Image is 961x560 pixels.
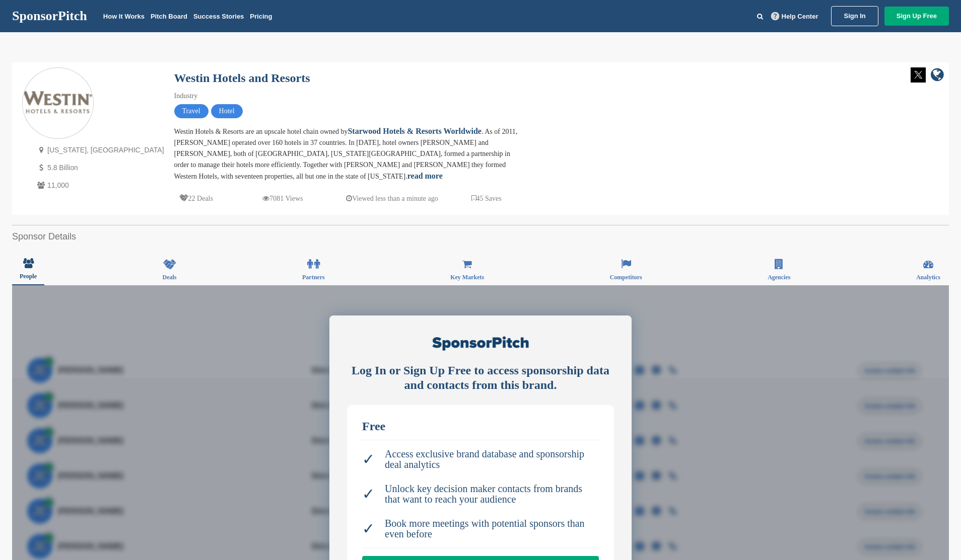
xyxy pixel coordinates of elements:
[12,230,949,244] h2: Sponsor Details
[151,13,187,20] a: Pitch Board
[348,127,481,135] a: Starwood Hotels & Resorts Worldwide
[35,144,164,156] p: [US_STATE], [GEOGRAPHIC_DATA]
[250,13,272,20] a: Pricing
[211,104,243,118] span: Hotel
[35,162,164,174] p: 5.8 Billion
[362,489,375,499] span: ✓
[35,179,164,192] p: 11,000
[362,454,375,464] span: ✓
[174,104,209,118] span: Travel
[407,172,443,180] a: read more
[174,126,527,182] div: Westin Hotels & Resorts are an upscale hotel chain owned by . As of 2011, [PERSON_NAME] operated ...
[174,71,310,85] a: Westin Hotels and Resorts
[12,10,87,23] a: SponsorPitch
[362,420,599,432] div: Free
[362,523,375,534] span: ✓
[193,13,244,20] a: Success Stories
[302,274,325,280] span: Partners
[346,192,438,205] p: Viewed less than a minute ago
[831,6,878,26] a: Sign In
[450,274,484,280] span: Key Markets
[362,444,599,475] li: Access exclusive brand database and sponsorship deal analytics
[23,91,93,117] img: Sponsorpitch & Westin Hotels and Resorts
[911,67,926,83] img: Twitter white
[262,192,303,205] p: 7081 Views
[471,192,502,205] p: 45 Saves
[103,13,145,20] a: How It Works
[769,11,820,22] a: Help Center
[931,67,944,84] a: company link
[610,274,642,280] span: Competitors
[174,91,527,102] div: Industry
[362,513,599,544] li: Book more meetings with potential sponsors than even before
[347,363,614,392] div: Log In or Sign Up Free to access sponsorship data and contacts from this brand.
[362,478,599,510] li: Unlock key decision maker contacts from brands that want to reach your audience
[916,274,940,280] span: Analytics
[20,273,37,279] span: People
[884,7,949,26] a: Sign Up Free
[163,274,177,280] span: Deals
[768,274,790,280] span: Agencies
[179,192,213,205] p: 22 Deals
